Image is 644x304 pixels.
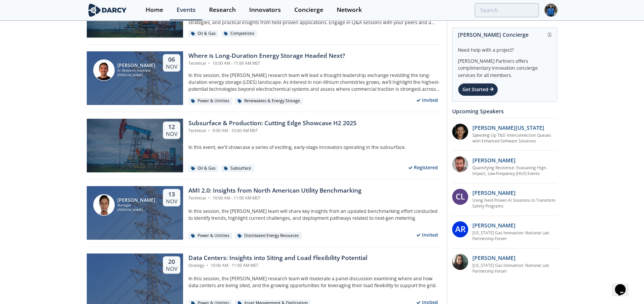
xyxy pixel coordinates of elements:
[117,68,156,73] div: Sr. Research Associate
[207,195,211,201] span: •
[452,189,468,205] div: CL
[188,165,219,172] div: Oil & Gas
[166,265,177,272] div: Nov
[458,41,552,54] div: Need help with a project?
[117,208,156,212] div: [PERSON_NAME] Partners
[166,56,177,64] div: 06
[188,275,441,289] p: In this session, the [PERSON_NAME] research team will moderate a panel discussion examining where...
[188,119,357,128] div: Subsurface & Production: Cutting Edge Showcase H2 2025
[87,119,441,172] a: 12 Nov Subsurface & Production: Cutting Edge Showcase H2 2025 Technical • 9:00 AM - 10:00 AM MST ...
[249,7,281,13] div: Innovators
[472,263,558,275] a: [US_STATE] Gas Innovation: National Lab Partnership Forum
[209,7,236,13] div: Research
[458,83,498,96] div: Get Started
[188,30,219,37] div: Oil & Gas
[452,156,468,172] img: 90f9c750-37bc-4a35-8c39-e7b0554cf0e9
[166,63,177,70] div: Nov
[221,165,254,172] div: Subsurface
[166,198,177,205] div: Nov
[472,230,558,242] a: [US_STATE] Gas Innovation: National Lab Partnership Forum
[472,198,558,210] a: Using Field Proven AI Solutions to Transform Safety Programs
[413,230,441,240] div: Invited
[117,203,156,208] div: Manager
[207,60,211,66] span: •
[188,208,441,222] p: In this session, the [PERSON_NAME] team will share key insights from an updated benchmarking effo...
[188,98,232,105] div: Power & Utilities
[188,186,362,195] div: AMI 2.0: Insights from North American Utility Benchmarking
[294,7,323,13] div: Concierge
[188,195,362,201] div: Technical 10:00 AM - 11:00 AM MST
[458,28,552,41] div: [PERSON_NAME] Concierge
[472,124,544,132] p: [PERSON_NAME][US_STATE]
[472,165,558,177] a: Quantifying Resilience: Evaluating High-Impact, Low-Frequency (HILF) Events
[87,3,128,17] img: logo-wide.svg
[87,51,441,105] a: Juan Corrado [PERSON_NAME] Sr. Research Associate [PERSON_NAME] Partners 06 Nov Where is Long-Dur...
[117,73,156,78] div: [PERSON_NAME] Partners
[205,263,209,268] span: •
[188,263,367,269] div: Strategy 10:00 AM - 11:00 AM MST
[472,132,558,145] a: Speeding Up T&D Interconnection Queues with Enhanced Software Solutions
[177,7,196,13] div: Events
[413,96,441,105] div: Invited
[337,7,362,13] div: Network
[93,194,115,216] img: Francisco Alvarez Colombo
[472,156,516,164] p: [PERSON_NAME]
[166,123,177,131] div: 12
[93,59,115,81] img: Juan Corrado
[235,232,302,239] div: Distributed Energy Resources
[207,128,211,133] span: •
[87,186,441,240] a: Francisco Alvarez Colombo [PERSON_NAME] Manager [PERSON_NAME] Partners 13 Nov AMI 2.0: Insights f...
[475,3,539,17] input: Advanced Search
[166,131,177,137] div: Nov
[472,189,516,197] p: [PERSON_NAME]
[458,54,552,79] div: [PERSON_NAME] Partners offers complimentary innovation concierge services for all members.
[544,3,558,17] img: Profile
[188,60,345,67] div: Technical 10:00 AM - 11:00 AM MST
[188,253,367,263] div: Data Centers: Insights into Siting and Load Flexibility Potential
[548,33,552,37] img: information.svg
[405,163,441,173] div: Registered
[146,7,163,13] div: Home
[166,258,177,266] div: 20
[452,124,468,140] img: 1b183925-147f-4a47-82c9-16eeeed5003c
[452,221,468,237] div: AR
[188,72,441,93] p: In this session, the [PERSON_NAME] research team will lead a thought leadership exchange revisiti...
[612,273,636,296] iframe: chat widget
[472,221,516,229] p: [PERSON_NAME]
[117,63,156,68] div: [PERSON_NAME]
[452,254,468,270] img: P3oGsdP3T1ZY1PVH95Iw
[221,30,257,37] div: Completions
[188,144,441,151] p: In this event, we'll showcase a series of exciting, early-stage innovators operating in the subsu...
[472,254,516,262] p: [PERSON_NAME]
[235,98,303,105] div: Renewables & Energy Storage
[188,51,345,60] div: Where is Long-Duration Energy Storage Headed Next?
[188,128,357,134] div: Technical 9:00 AM - 10:00 AM MST
[452,105,557,118] div: Upcoming Speakers
[166,191,177,198] div: 13
[188,232,232,239] div: Power & Utilities
[117,198,156,203] div: [PERSON_NAME]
